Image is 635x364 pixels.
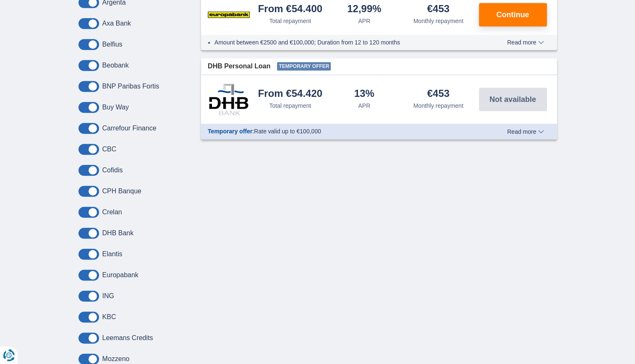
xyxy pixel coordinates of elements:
[102,125,157,132] label: Carrefour Finance
[102,313,116,321] label: KBC
[102,41,123,48] label: Belfius
[102,292,114,300] label: ING
[501,39,550,46] button: Read more
[358,17,370,25] div: APR
[208,62,270,71] span: DHB Personal Loan
[427,88,449,99] font: €453
[507,129,544,135] span: Read more
[507,39,544,45] span: Read more
[102,166,123,174] label: Cofidis
[102,334,153,342] label: Leemans Credits
[102,104,129,111] label: Buy Way
[269,101,311,110] div: Total repayment
[102,229,134,237] label: DHB Bank
[208,83,250,115] img: product.pl.alt DHB Bank
[208,128,252,135] span: Temporary offer
[102,20,131,27] label: Axa Bank
[102,271,138,279] label: Europabank
[102,250,123,258] label: Elantis
[258,88,322,99] font: From €54.420
[489,96,536,103] span: Not available
[208,128,321,135] font: :
[347,3,381,14] font: 12,99%
[214,38,473,47] li: Amount between €2500 and €100,000; Duration from 12 to 120 months
[102,83,159,90] label: BNP Paribas Fortis
[102,208,122,216] label: Crelan
[413,101,463,110] div: Monthly repayment
[413,17,463,25] div: Monthly repayment
[102,146,117,153] label: CBC
[501,128,550,135] button: Read more
[479,3,547,26] button: Continue
[258,3,322,14] font: From €54.400
[277,62,331,70] span: Temporary offer
[427,3,449,14] font: €453
[102,355,130,363] label: Mozzeno
[102,62,129,69] label: Beobank
[358,101,370,110] div: APR
[208,4,250,25] img: product.pl.alt Europabank
[102,187,141,195] label: CPH Banque
[479,88,547,111] button: Not available
[269,17,311,25] div: Total repayment
[354,88,374,99] font: 13%
[254,128,321,135] span: Rate valid up to €100,000
[497,10,529,19] font: Continue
